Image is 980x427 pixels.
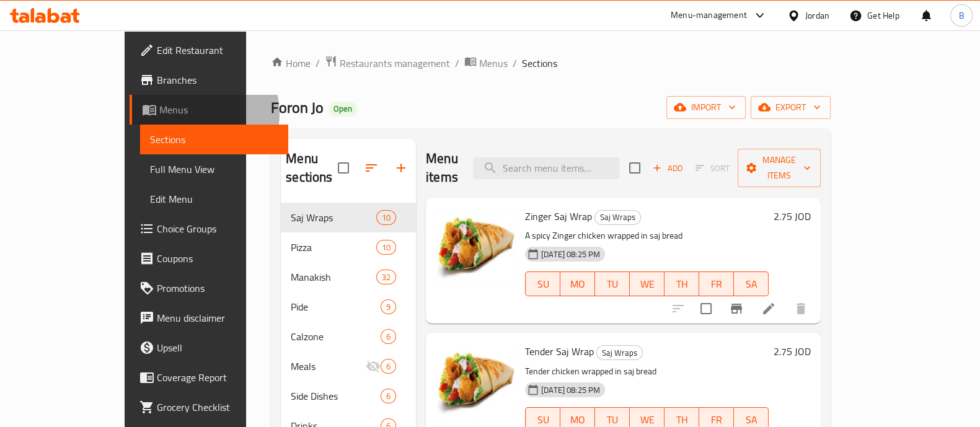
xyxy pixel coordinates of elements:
span: Branches [157,73,278,87]
span: Pide [291,299,381,314]
span: Coverage Report [157,370,278,385]
div: Open [329,102,357,117]
span: Choice Groups [157,221,278,236]
a: Restaurants management [325,55,450,71]
div: Saj Wraps [596,345,643,360]
h6: 2.75 JOD [774,343,811,360]
span: Manakish [291,270,376,284]
span: [DATE] 08:25 PM [536,384,605,396]
span: Upsell [157,340,278,355]
span: Edit Restaurant [157,43,278,58]
span: Select all sections [330,155,356,181]
span: Calzone [291,329,381,344]
span: Zinger Saj Wrap [525,207,592,226]
button: Branch-specific-item [722,294,751,324]
div: items [381,389,396,403]
span: SU [531,275,555,293]
span: Edit Menu [150,191,278,206]
div: Saj Wraps [594,210,641,225]
a: Sections [140,125,288,154]
div: Meals6 [281,351,416,381]
h2: Menu items [426,149,458,187]
span: Menu disclaimer [157,310,278,325]
span: 10 [377,212,395,224]
span: MO [565,275,590,293]
img: Zinger Saj Wrap [436,208,515,287]
button: TU [595,271,630,296]
button: Add [648,159,687,178]
a: Home [271,56,311,71]
span: Select section first [687,159,738,178]
span: Sort sections [356,153,386,183]
div: items [376,240,396,255]
span: Promotions [157,281,278,296]
button: delete [786,294,816,324]
a: Grocery Checklist [130,392,288,422]
a: Coupons [130,244,288,273]
button: FR [699,271,734,296]
span: Saj Wraps [291,210,376,225]
span: 32 [377,271,395,283]
a: Coverage Report [130,363,288,392]
span: export [761,100,821,115]
span: TU [600,275,625,293]
div: items [381,329,396,344]
div: items [376,210,396,225]
span: SA [739,275,764,293]
div: items [381,359,396,374]
span: Menus [159,102,278,117]
div: items [381,299,396,314]
div: Jordan [805,9,829,22]
button: Manage items [738,149,821,187]
span: 10 [377,242,395,253]
span: Restaurants management [340,56,450,71]
h2: Menu sections [286,149,338,187]
div: Side Dishes6 [281,381,416,411]
span: Select section [622,155,648,181]
button: TH [664,271,699,296]
li: / [513,56,517,71]
span: Coupons [157,251,278,266]
a: Menu disclaimer [130,303,288,333]
a: Menus [464,55,508,71]
span: Select to update [693,296,719,322]
a: Branches [130,65,288,95]
div: Calzone6 [281,322,416,351]
div: Menu-management [671,8,747,23]
span: Manage items [748,152,811,183]
span: Pizza [291,240,376,255]
span: [DATE] 08:25 PM [536,249,605,260]
p: A spicy Zinger chicken wrapped in saj bread [525,228,769,244]
span: 9 [381,301,395,313]
span: Saj Wraps [597,346,642,360]
div: Pide9 [281,292,416,322]
span: Add [651,161,684,175]
svg: Inactive section [366,359,381,374]
img: Tender Saj Wrap [436,343,515,422]
span: Sections [150,132,278,147]
span: Full Menu View [150,162,278,177]
span: 6 [381,390,395,402]
span: 6 [381,361,395,372]
nav: breadcrumb [271,55,831,71]
div: Saj Wraps10 [281,203,416,232]
span: TH [669,275,694,293]
span: Tender Saj Wrap [525,342,594,361]
a: Upsell [130,333,288,363]
a: Menus [130,95,288,125]
div: items [376,270,396,284]
span: Open [329,103,357,114]
span: 6 [381,331,395,343]
a: Edit Restaurant [130,35,288,65]
span: Side Dishes [291,389,381,403]
a: Edit menu item [761,301,776,316]
p: Tender chicken wrapped in saj bread [525,364,769,379]
span: Sections [522,56,557,71]
a: Full Menu View [140,154,288,184]
a: Choice Groups [130,214,288,244]
input: search [473,157,619,179]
